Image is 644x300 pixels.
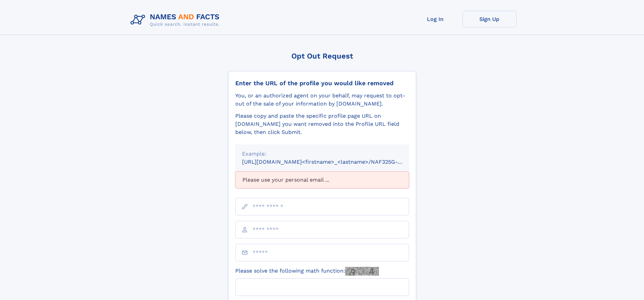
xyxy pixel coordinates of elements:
img: Logo Names and Facts [128,11,225,29]
div: Please use your personal email ... [235,171,409,188]
a: Sign Up [462,11,517,27]
a: Log In [408,11,462,27]
small: [URL][DOMAIN_NAME]<firstname>_<lastname>/NAF325G-xxxxxxxx [242,159,422,165]
div: Example: [242,150,402,158]
div: Enter the URL of the profile you would like removed [235,79,409,87]
div: Please copy and paste the specific profile page URL on [DOMAIN_NAME] you want removed into the Pr... [235,112,409,136]
label: Please solve the following math function: [235,267,379,276]
div: You, or an authorized agent on your behalf, may request to opt-out of the sale of your informatio... [235,92,409,108]
div: Opt Out Request [228,52,416,60]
